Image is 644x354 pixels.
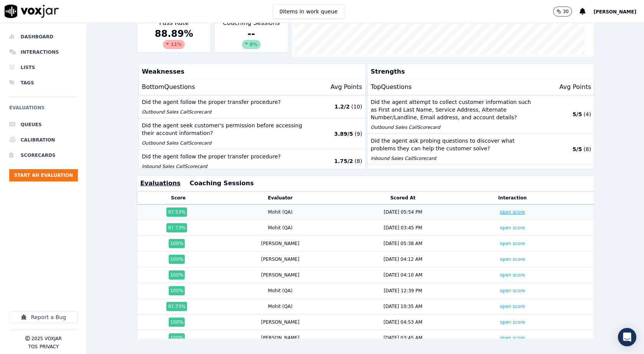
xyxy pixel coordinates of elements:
[500,257,525,262] a: open score
[268,288,292,294] div: Mohit (QA)
[169,239,185,248] div: 100 %
[9,132,78,148] li: Calibration
[9,148,78,163] li: Scorecards
[169,333,185,342] div: 100 %
[142,98,307,106] p: Did the agent follow the proper transfer procedure?
[384,209,422,215] div: [DATE] 05:54 PM
[500,272,525,278] a: open score
[9,60,78,75] a: Lists
[139,119,365,150] button: Did the agent seek customer's permission before accessing their account information? Outbound Sal...
[142,153,307,160] p: Did the agent follow the proper transfer procedure?
[390,195,416,201] button: Scored At
[368,64,591,79] p: Strengths
[9,117,78,132] a: Queues
[618,328,636,346] div: Open Intercom Messenger
[169,270,185,280] div: 100 %
[500,335,525,341] a: open score
[563,8,568,15] p: 30
[273,4,344,19] button: 0items in work queue
[261,319,299,325] div: [PERSON_NAME]
[593,9,636,15] span: [PERSON_NAME]
[383,303,422,310] div: [DATE] 10:35 AM
[371,82,412,92] p: Top Questions
[9,103,78,117] h6: Evaluations
[140,179,181,188] button: Evaluations
[500,225,525,231] a: open score
[500,209,525,215] a: open score
[218,28,285,49] div: --
[383,240,422,247] div: [DATE] 05:38 AM
[371,98,536,121] p: Did the agent attempt to collect customer information such as First and Last Name, Service Addres...
[166,207,187,217] div: 97.53 %
[137,15,211,53] div: Pass Rate
[169,318,185,327] div: 100 %
[368,95,594,134] button: Did the agent attempt to collect customer information such as First and Last Name, Service Addres...
[31,336,62,342] p: 2025 Voxjar
[139,150,365,173] button: Did the agent follow the proper transfer procedure? Inbound Sales CallScorecard 1.75/2 (8)
[142,109,307,115] p: Outbound Sales Call Scorecard
[190,179,254,188] button: Coaching Sessions
[573,110,582,118] p: 5 / 5
[261,240,299,247] div: [PERSON_NAME]
[500,304,525,309] a: open score
[261,272,299,278] div: [PERSON_NAME]
[139,64,362,79] p: Weaknesses
[171,195,186,201] button: Score
[383,319,422,325] div: [DATE] 04:53 AM
[261,335,299,341] div: [PERSON_NAME]
[383,272,422,278] div: [DATE] 04:10 AM
[5,5,59,18] img: voxjar logo
[268,195,293,201] button: Evaluator
[500,241,525,246] a: open score
[169,255,185,264] div: 100 %
[553,7,572,16] button: 30
[9,29,78,44] a: Dashboard
[371,155,536,161] p: Inbound Sales Call Scorecard
[142,122,307,137] p: Did the agent seek customer's permission before accessing their account information?
[371,124,536,130] p: Outbound Sales Call Scorecard
[351,103,362,110] p: ( 10 )
[368,165,594,188] button: Did the agent follow proper hold procedure? Outbound Sales CallScorecard 4/4 (5)
[261,256,299,262] div: [PERSON_NAME]
[355,157,362,165] p: ( 8 )
[39,344,59,350] button: Privacy
[169,286,185,295] div: 100 %
[163,40,185,49] div: 11 %
[355,130,362,138] p: ( 9 )
[500,288,525,293] a: open score
[166,223,187,232] div: 97.73 %
[214,15,289,53] div: Coaching Sessions
[559,82,591,92] p: Avg Points
[500,319,525,325] a: open score
[383,256,422,262] div: [DATE] 04:12 AM
[498,195,527,201] button: Interaction
[335,103,350,110] p: 1.2 / 2
[9,75,78,91] a: Tags
[368,134,594,165] button: Did the agent ask probing questions to discover what problems they can help the customer solve? I...
[573,145,582,153] p: 5 / 5
[268,225,292,231] div: Mohit (QA)
[384,225,422,231] div: [DATE] 03:45 PM
[139,95,365,119] button: Did the agent follow the proper transfer procedure? Outbound Sales CallScorecard 1.2/2 (10)
[583,145,591,153] p: ( 8 )
[140,28,208,49] div: 88.89 %
[383,335,422,341] div: [DATE] 03:45 AM
[142,140,307,146] p: Outbound Sales Call Scorecard
[384,288,422,294] div: [DATE] 12:39 PM
[371,137,536,152] p: Did the agent ask probing questions to discover what problems they can help the customer solve?
[593,7,644,16] button: [PERSON_NAME]
[268,303,292,310] div: Mohit (QA)
[553,7,580,16] button: 30
[166,302,187,311] div: 97.73 %
[9,44,78,60] a: Interactions
[9,169,78,181] button: Start an Evaluation
[28,344,38,350] button: TOS
[583,110,591,118] p: ( 4 )
[371,168,536,176] p: Did the agent follow proper hold procedure?
[334,157,353,165] p: 1.75 / 2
